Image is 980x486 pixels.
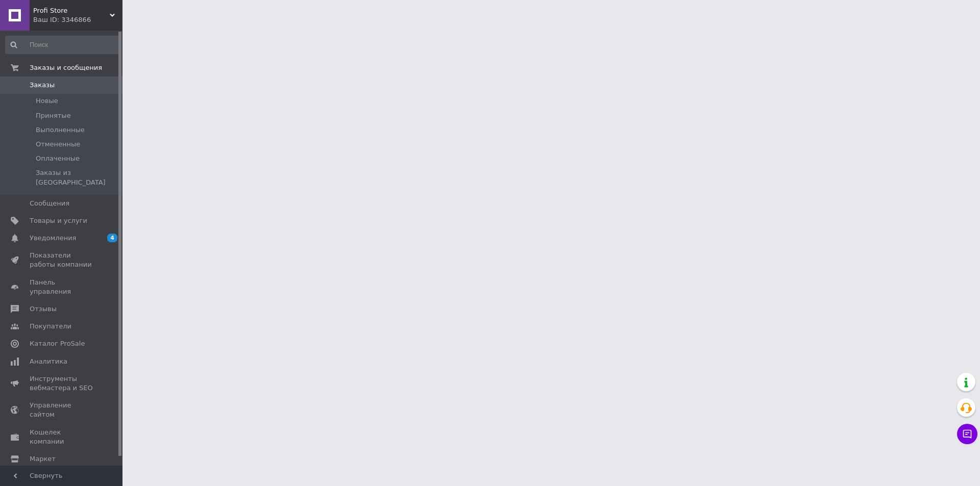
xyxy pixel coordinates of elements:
[30,216,87,225] span: Товары и услуги
[30,63,102,72] span: Заказы и сообщения
[30,234,76,243] span: Уведомления
[30,357,67,366] span: Аналитика
[36,96,58,106] span: Новые
[30,374,94,393] span: Инструменты вебмастера и SEO
[30,339,85,348] span: Каталог ProSale
[36,125,85,135] span: Выполненные
[30,304,57,314] span: Отзывы
[957,424,977,444] button: Чат с покупателем
[36,140,80,149] span: Отмененные
[33,15,122,24] div: Ваш ID: 3346866
[30,278,94,296] span: Панель управления
[30,428,94,446] span: Кошелек компании
[36,168,119,187] span: Заказы из [GEOGRAPHIC_DATA]
[30,251,94,269] span: Показатели работы компании
[107,234,117,242] span: 4
[30,322,71,331] span: Покупатели
[30,401,94,419] span: Управление сайтом
[33,6,110,15] span: Profi Store
[36,154,80,163] span: Оплаченные
[30,199,69,208] span: Сообщения
[30,454,56,464] span: Маркет
[30,81,55,90] span: Заказы
[5,36,120,54] input: Поиск
[36,111,71,120] span: Принятые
